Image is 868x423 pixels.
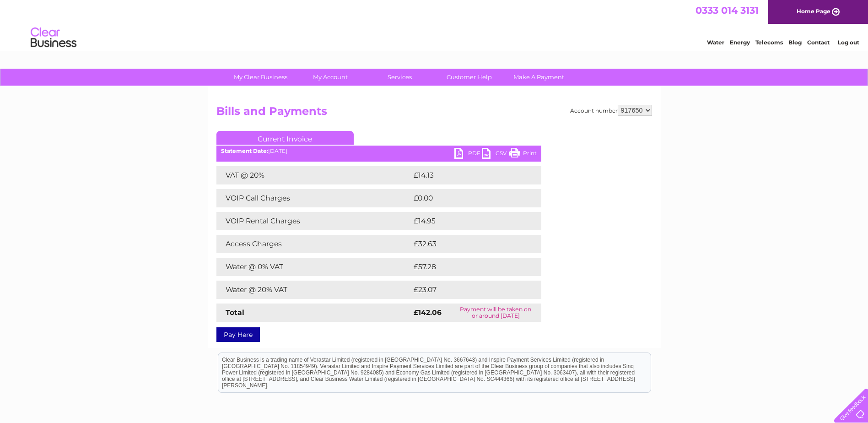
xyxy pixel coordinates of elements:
div: Clear Business is a trading name of Verastar Limited (registered in [GEOGRAPHIC_DATA] No. 3667643... [218,5,651,44]
a: PDF [454,148,482,161]
a: Services [362,69,437,86]
a: 0333 014 3131 [695,5,759,16]
td: Access Charges [216,235,411,253]
a: Customer Help [431,69,507,86]
td: Payment will be taken on or around [DATE] [450,304,541,322]
a: My Account [292,69,368,86]
strong: £142.06 [414,308,442,317]
td: £14.95 [411,212,522,230]
td: £32.63 [411,235,523,253]
td: £0.00 [411,189,520,207]
a: Pay Here [216,327,260,342]
td: Water @ 0% VAT [216,258,411,276]
td: VOIP Rental Charges [216,212,411,230]
td: £23.07 [411,281,523,299]
a: Telecoms [755,39,783,46]
a: Contact [807,39,830,46]
strong: Total [226,308,244,317]
b: Statement Date: [221,147,268,154]
a: Water [707,39,724,46]
a: Current Invoice [216,131,354,145]
td: Water @ 20% VAT [216,281,411,299]
td: £57.28 [411,258,523,276]
td: £14.13 [411,166,521,184]
a: Energy [730,39,750,46]
img: logo.png [30,24,77,52]
a: My Clear Business [223,69,298,86]
div: [DATE] [216,148,541,154]
a: Log out [838,39,859,46]
a: CSV [482,148,509,161]
div: Account number [570,105,652,116]
a: Print [509,148,537,161]
td: VAT @ 20% [216,166,411,184]
a: Blog [788,39,802,46]
a: Make A Payment [501,69,577,86]
h2: Bills and Payments [216,105,652,122]
td: VOIP Call Charges [216,189,411,207]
